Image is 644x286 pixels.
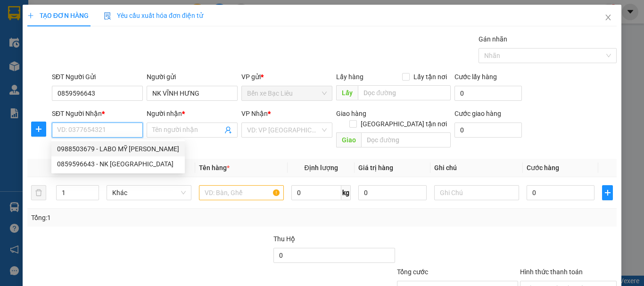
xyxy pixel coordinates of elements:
[57,144,179,154] div: 0988503679 - LABO MỸ [PERSON_NAME]
[336,132,361,147] span: Giao
[454,86,522,101] input: Cước lấy hàng
[595,5,621,31] button: Close
[273,235,295,243] span: Thu Hộ
[358,164,393,172] span: Giá trị hàng
[104,12,203,19] span: Yêu cầu xuất hóa đơn điện tử
[361,132,451,147] input: Dọc đường
[434,185,519,200] input: Ghi Chú
[52,72,143,82] div: SĐT Người Gửi
[336,73,363,81] span: Lấy hàng
[31,185,46,200] button: delete
[454,73,497,81] label: Cước lấy hàng
[57,159,179,169] div: 0859596643 - NK [GEOGRAPHIC_DATA]
[336,85,358,100] span: Lấy
[52,108,143,119] div: SĐT Người Nhận
[527,164,559,172] span: Cước hàng
[602,185,613,200] button: plus
[104,12,111,20] img: icon
[247,86,327,100] span: Bến xe Bạc Liêu
[604,14,612,21] span: close
[27,12,89,19] span: TẠO ĐƠN HÀNG
[479,35,507,43] label: Gán nhãn
[358,185,426,200] input: 0
[32,125,46,133] span: plus
[603,189,612,196] span: plus
[199,164,230,172] span: Tên hàng
[51,156,185,172] div: 0859596643 - NK VĨNH HƯNG
[241,72,332,82] div: VP gửi
[27,12,34,19] span: plus
[454,123,522,138] input: Cước giao hàng
[358,85,451,100] input: Dọc đường
[304,164,338,172] span: Định lượng
[430,159,523,177] th: Ghi chú
[241,110,268,117] span: VP Nhận
[341,185,351,200] span: kg
[199,185,284,200] input: VD: Bàn, Ghế
[520,268,583,276] label: Hình thức thanh toán
[336,110,366,117] span: Giao hàng
[147,108,238,119] div: Người nhận
[147,72,238,82] div: Người gửi
[357,119,451,129] span: [GEOGRAPHIC_DATA] tận nơi
[31,212,249,223] div: Tổng: 1
[397,268,428,276] span: Tổng cước
[224,126,232,134] span: user-add
[51,141,185,156] div: 0988503679 - LABO MỸ Á
[112,186,186,200] span: Khác
[454,110,501,117] label: Cước giao hàng
[31,122,46,137] button: plus
[410,72,451,82] span: Lấy tận nơi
